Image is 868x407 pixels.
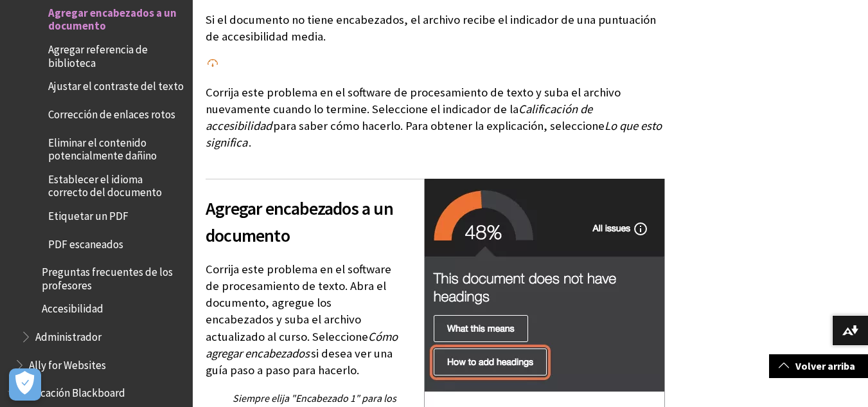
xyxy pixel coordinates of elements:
span: Cómo agregar encabezados [206,329,398,361]
span: Aplicación Blackboard [22,383,125,400]
p: Si el documento no tiene encabezados, el archivo recibe el indicador de una puntuación de accesib... [206,12,665,45]
span: Establecer el idioma correcto del documento [48,168,184,199]
span: Ally for Websites [29,354,106,372]
span: Accesibilidad [42,298,103,316]
span: Preguntas frecuentes de los profesores [42,262,184,292]
h2: Agregar encabezados a un documento [206,179,665,249]
span: Administrador [35,326,102,343]
span: PDF escaneados [48,233,123,251]
p: Corrija este problema en el software de procesamiento de texto. Abra el documento, agregue los en... [206,261,665,379]
span: Agregar encabezados a un documento [48,3,184,33]
span: Etiquetar un PDF [48,205,128,222]
span: Eliminar el contenido potencialmente dañino [48,132,184,162]
p: Corrija este problema en el software de procesamiento de texto y suba el archivo nuevamente cuand... [206,84,665,152]
a: Volver arriba [769,354,868,378]
span: Agregar referencia de biblioteca [48,39,184,69]
span: Corrección de enlaces rotos [48,104,175,121]
button: Abrir preferencias [9,368,41,401]
span: Ajustar el contraste del texto [48,76,184,93]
